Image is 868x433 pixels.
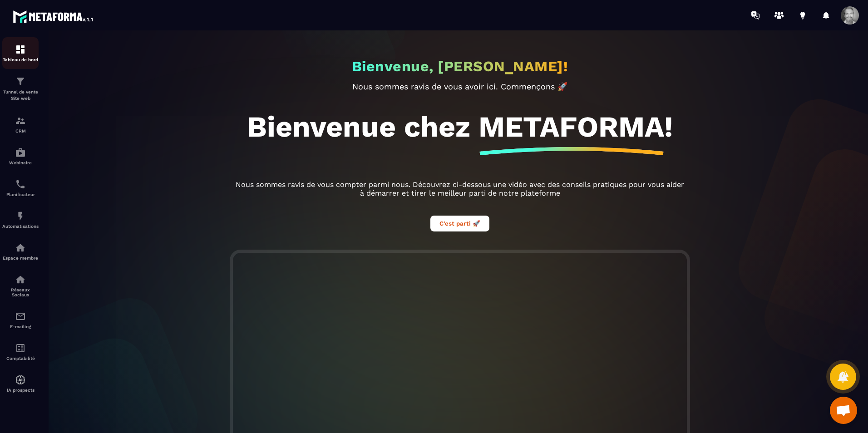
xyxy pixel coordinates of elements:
a: automationsautomationsWebinaire [2,140,39,172]
p: Espace membre [2,256,39,261]
p: Webinaire [2,160,39,165]
h1: Bienvenue chez METAFORMA! [247,109,673,144]
p: CRM [2,128,39,133]
p: E-mailing [2,324,39,329]
a: accountantaccountantComptabilité [2,336,39,368]
img: formation [15,115,26,126]
p: IA prospects [2,388,39,393]
img: formation [15,44,26,55]
p: Réseaux Sociaux [2,287,39,297]
p: Planificateur [2,192,39,197]
a: social-networksocial-networkRéseaux Sociaux [2,267,39,304]
p: Tableau de bord [2,57,39,62]
p: Nous sommes ravis de vous compter parmi nous. Découvrez ci-dessous une vidéo avec des conseils pr... [233,180,687,197]
img: accountant [15,343,26,354]
a: C’est parti 🚀 [430,219,489,227]
p: Automatisations [2,224,39,229]
img: formation [15,76,26,87]
a: Ouvrir le chat [830,397,857,424]
p: Tunnel de vente Site web [2,89,39,102]
img: social-network [15,274,26,285]
a: schedulerschedulerPlanificateur [2,172,39,204]
img: automations [15,374,26,385]
a: formationformationTunnel de vente Site web [2,69,39,108]
img: scheduler [15,179,26,190]
button: C’est parti 🚀 [430,216,489,231]
img: automations [15,147,26,158]
a: automationsautomationsEspace membre [2,236,39,267]
h2: Bienvenue, [PERSON_NAME]! [352,58,568,75]
a: automationsautomationsAutomatisations [2,204,39,236]
img: logo [13,8,94,25]
a: emailemailE-mailing [2,304,39,336]
p: Nous sommes ravis de vous avoir ici. Commençons 🚀 [233,82,687,91]
img: automations [15,242,26,253]
a: formationformationTableau de bord [2,37,39,69]
a: formationformationCRM [2,108,39,140]
img: automations [15,211,26,221]
p: Comptabilité [2,356,39,361]
img: email [15,311,26,322]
